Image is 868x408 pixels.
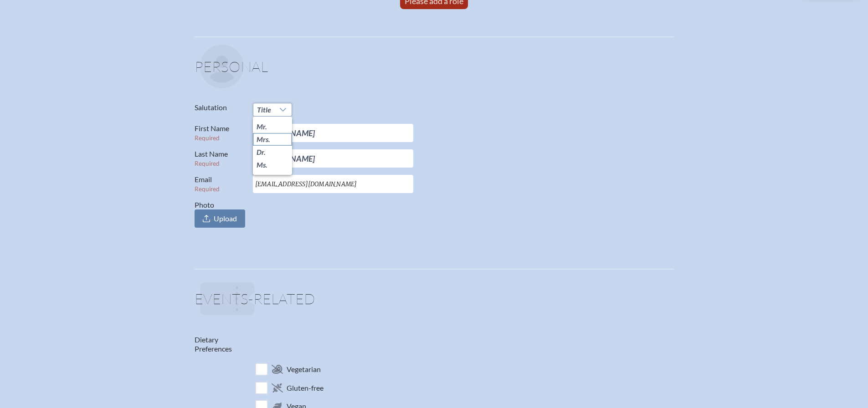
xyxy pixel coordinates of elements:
[257,105,271,114] span: Title
[253,146,292,158] li: Dr.
[257,122,267,131] span: Mr.
[195,335,232,353] label: Dietary Preferences
[287,365,321,374] span: Vegetarian
[195,134,220,142] span: Required
[195,160,220,167] span: Required
[195,291,674,313] h1: Events-related
[195,103,246,112] label: Salutation
[195,200,246,228] label: Photo
[257,148,266,157] span: Dr.
[195,149,246,168] label: Last Name
[287,383,324,393] span: Gluten-free
[257,135,270,144] span: Mrs.
[257,160,267,169] span: Ms.
[195,185,220,193] span: Required
[195,124,246,142] label: First Name
[195,59,674,81] h1: Personal
[253,158,292,171] li: Ms.
[253,120,292,133] li: Mr.
[195,175,246,193] label: Email
[253,117,292,175] ul: Option List
[253,133,292,146] li: Mrs.
[214,214,237,223] span: Upload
